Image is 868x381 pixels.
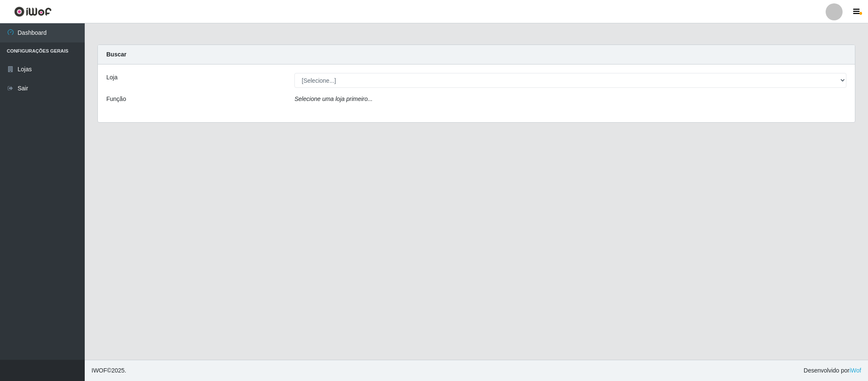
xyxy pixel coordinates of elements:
[92,366,126,375] span: © 2025 .
[92,367,107,374] span: IWOF
[14,6,52,17] img: CoreUI Logo
[804,366,861,375] span: Desenvolvido por
[106,95,126,104] label: Função
[294,95,372,102] i: Selecione uma loja primeiro...
[106,73,117,82] label: Loja
[849,367,861,374] a: iWof
[106,51,126,58] strong: Buscar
